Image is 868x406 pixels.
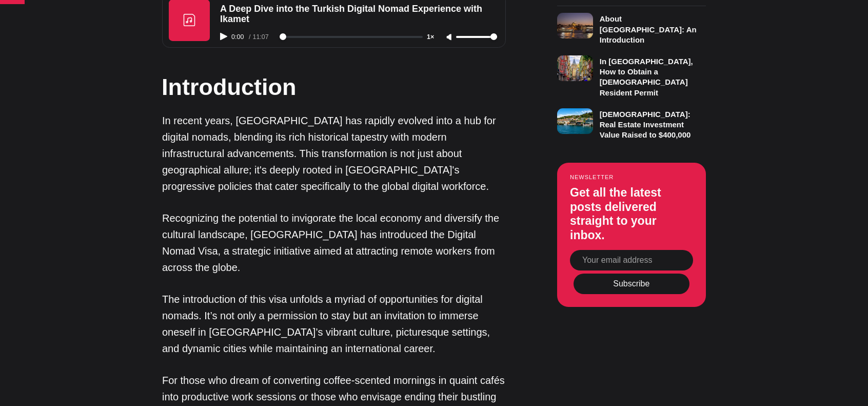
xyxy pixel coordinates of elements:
h3: [DEMOGRAPHIC_DATA]: Real Estate Investment Value Raised to $400,000 [600,110,691,140]
button: Unmute [444,33,456,42]
h3: In [GEOGRAPHIC_DATA], How to Obtain a [DEMOGRAPHIC_DATA] Resident Permit [600,57,693,97]
h3: About [GEOGRAPHIC_DATA]: An Introduction [600,14,697,44]
a: About [GEOGRAPHIC_DATA]: An Introduction [557,6,706,45]
h2: Introduction [162,71,505,103]
span: 11:07 [250,33,270,41]
button: Play audio [220,33,229,40]
small: Newsletter [570,174,693,180]
button: Adjust playback speed [425,34,444,41]
button: Subscribe [574,274,689,294]
p: In recent years, [GEOGRAPHIC_DATA] has rapidly evolved into a hub for digital nomads, blending it... [162,112,506,195]
p: The introduction of this visa unfolds a myriad of opportunities for digital nomads. It’s not only... [162,291,506,357]
a: In [GEOGRAPHIC_DATA], How to Obtain a [DEMOGRAPHIC_DATA] Resident Permit [557,51,706,98]
span: 0:00 [229,34,249,41]
input: Your email address [570,250,693,270]
p: Recognizing the potential to invigorate the local economy and diversify the cultural landscape, [... [162,210,506,276]
h3: Get all the latest posts delivered straight to your inbox. [570,186,693,242]
div: / [249,34,278,41]
a: [DEMOGRAPHIC_DATA]: Real Estate Investment Value Raised to $400,000 [557,104,706,141]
